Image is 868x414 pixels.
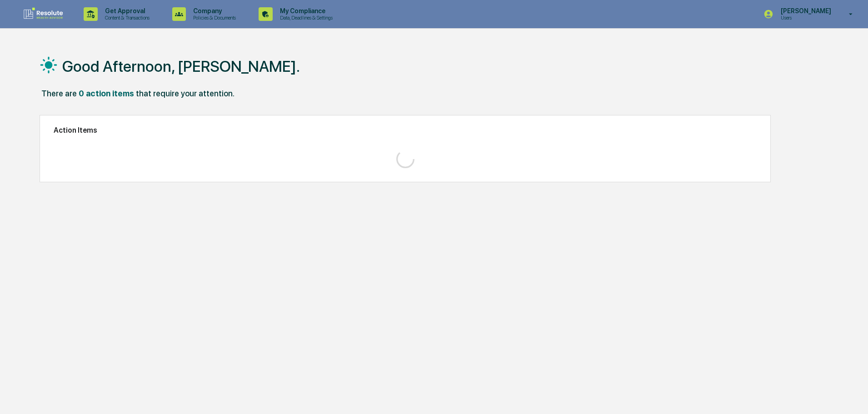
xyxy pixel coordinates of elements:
[79,89,134,98] div: 0 action items
[54,126,757,135] h2: Action Items
[41,89,77,98] div: There are
[273,7,337,15] p: My Compliance
[98,15,154,21] p: Content & Transactions
[98,7,154,15] p: Get Approval
[186,7,240,15] p: Company
[136,89,234,98] div: that require your attention.
[773,7,836,15] p: [PERSON_NAME]
[62,57,300,75] h1: Good Afternoon, [PERSON_NAME].
[773,15,836,21] p: Users
[22,7,65,21] img: logo
[273,15,337,21] p: Data, Deadlines & Settings
[186,15,240,21] p: Policies & Documents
